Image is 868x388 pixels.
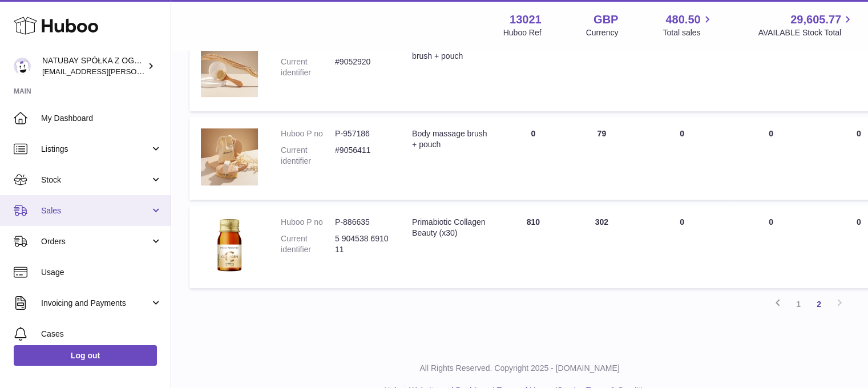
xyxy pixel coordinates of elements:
a: 480.50 Total sales [663,12,713,38]
dd: #9052920 [335,56,389,78]
td: 0 [728,29,814,111]
td: 79 [567,117,636,200]
p: All Rights Reserved. Copyright 2025 - [DOMAIN_NAME] [180,363,859,374]
div: Facial massage brush + pouch [412,40,487,62]
img: kacper.antkowski@natubay.pl [14,58,31,75]
div: Currency [586,27,619,38]
span: Cases [41,329,162,339]
td: 0 [636,29,728,111]
dt: Current identifier [281,233,335,255]
span: Total sales [663,27,713,38]
span: Usage [41,267,162,278]
td: 810 [499,205,567,288]
div: Body massage brush + pouch [412,128,487,150]
dt: Huboo P no [281,128,335,139]
strong: GBP [594,12,618,27]
span: Sales [41,205,150,216]
td: 302 [567,205,636,288]
dt: Current identifier [281,145,335,167]
td: 0 [728,117,814,200]
strong: 13021 [510,12,542,27]
span: Stock [41,175,150,185]
span: 480.50 [665,12,700,27]
dd: P-886635 [335,217,389,228]
a: 2 [809,294,829,314]
td: 0 [499,29,567,111]
td: 0 [499,117,567,200]
span: 29,605.77 [790,12,841,27]
dt: Huboo P no [281,217,335,228]
td: 0 [636,205,728,288]
div: NATUBAY SPÓŁKA Z OGRANICZONĄ ODPOWIEDZIALNOŚCIĄ [42,55,145,77]
span: [EMAIL_ADDRESS][PERSON_NAME][DOMAIN_NAME] [42,67,229,76]
span: Invoicing and Payments [41,298,150,309]
a: 29,605.77 AVAILABLE Stock Total [758,12,854,38]
span: 0 [857,217,861,227]
span: My Dashboard [41,113,162,124]
span: 0 [857,129,861,138]
img: product image [201,128,258,185]
img: product image [201,217,258,274]
span: AVAILABLE Stock Total [758,27,854,38]
a: 1 [788,294,809,314]
td: 0 [636,117,728,200]
dd: #9056411 [335,145,389,167]
div: Huboo Ref [503,27,542,38]
td: 98 [567,29,636,111]
span: Listings [41,144,150,155]
span: Orders [41,236,150,247]
dd: P-957186 [335,128,389,139]
a: Log out [14,345,157,366]
div: Primabiotic Collagen Beauty (x30) [412,217,487,239]
dt: Current identifier [281,56,335,78]
img: product image [201,40,258,97]
td: 0 [728,205,814,288]
dd: 5 904538 691011 [335,233,389,255]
